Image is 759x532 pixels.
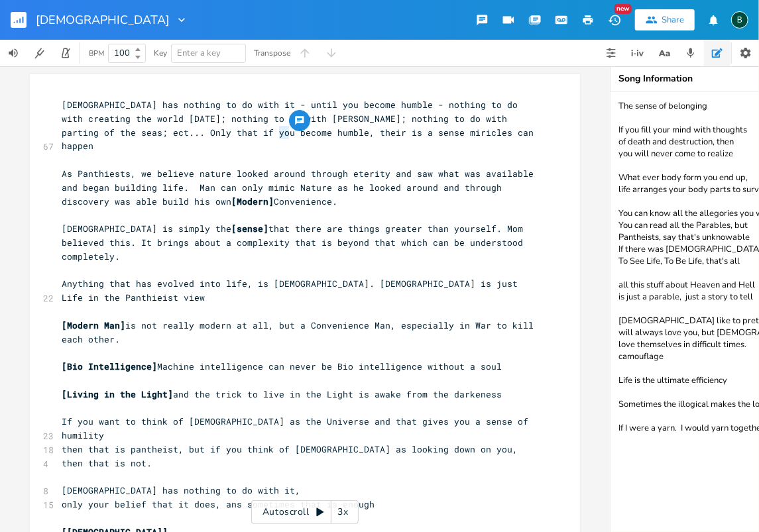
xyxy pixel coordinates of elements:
[731,11,748,28] div: BruCe
[251,500,359,524] div: Autoscroll
[62,360,502,372] span: Machine intelligence can never be Bio intelligence without a soul
[331,500,355,524] div: 3x
[254,49,290,57] div: Transpose
[62,443,518,455] span: then that is pantheist, but if you think of [DEMOGRAPHIC_DATA] as looking down on you,
[601,8,628,32] button: New
[231,223,268,235] span: [sense]
[36,14,170,26] span: [DEMOGRAPHIC_DATA]
[177,47,221,59] span: Enter a key
[62,360,157,372] span: [Bio Intelligence]
[62,415,534,441] span: If you want to think of [DEMOGRAPHIC_DATA] as the Universe and that gives you a sense of humility
[731,5,748,35] button: B
[62,319,539,345] span: is not really modern at all, but a Convenience Man, especially in War to kill each other.
[231,195,274,207] span: [Modern]
[62,388,173,400] span: [Living in the Light]
[62,457,152,469] span: then that is not.
[62,168,539,207] span: As Panthiests, we believe nature looked around through eterity and saw what was available and beg...
[89,50,104,57] div: BPM
[614,4,632,14] div: New
[635,9,695,30] button: Share
[62,99,539,152] span: [DEMOGRAPHIC_DATA] has nothing to do with it - until you become humble - nothing to do with creat...
[62,388,502,400] span: and the trick to live in the Light is awake from the darkeness
[62,278,523,303] span: Anything that has evolved into life, is [DEMOGRAPHIC_DATA]. [DEMOGRAPHIC_DATA] is just Life in th...
[62,484,300,496] span: [DEMOGRAPHIC_DATA] has nothing to do with it,
[62,319,125,331] span: [Modern Man]
[62,498,375,510] span: only your belief that it does, ans sometimes that is enough
[662,14,684,26] div: Share
[154,49,167,57] div: Key
[62,223,528,262] span: [DEMOGRAPHIC_DATA] is simply the that there are things greater than yourself. Mom believed this. ...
